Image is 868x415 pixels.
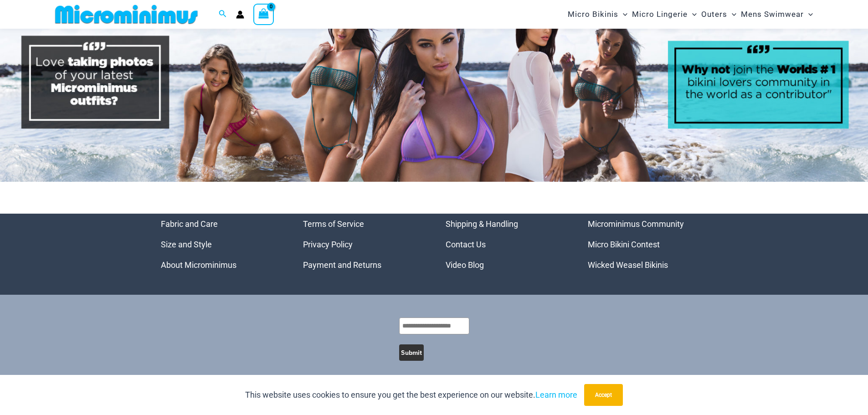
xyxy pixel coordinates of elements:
[727,3,736,26] span: Menu Toggle
[535,390,577,400] a: Learn more
[446,214,565,275] nav: Menu
[588,214,708,275] nav: Menu
[236,10,244,19] a: Account icon link
[565,3,630,26] a: Micro BikinisMenu ToggleMenu Toggle
[632,3,688,26] span: Micro Lingerie
[568,3,618,26] span: Micro Bikinis
[584,384,623,406] button: Accept
[741,3,804,26] span: Mens Swimwear
[446,214,565,275] aside: Footer Widget 3
[688,3,697,26] span: Menu Toggle
[446,260,484,270] a: Video Blog
[161,260,236,270] a: About Microminimus
[588,260,668,270] a: Wicked Weasel Bikinis
[51,4,201,25] img: MM SHOP LOGO FLAT
[161,214,281,275] aside: Footer Widget 1
[161,240,212,249] a: Size and Style
[303,214,423,275] nav: Menu
[161,219,218,229] a: Fabric and Care
[446,240,486,249] a: Contact Us
[446,219,518,229] a: Shipping & Handling
[588,240,660,249] a: Micro Bikini Contest
[804,3,813,26] span: Menu Toggle
[701,3,727,26] span: Outers
[245,388,577,402] p: This website uses cookies to ensure you get the best experience on our website.
[399,344,424,361] button: Submit
[253,4,274,25] a: View Shopping Cart, empty
[739,3,815,26] a: Mens SwimwearMenu ToggleMenu Toggle
[630,3,699,26] a: Micro LingerieMenu ToggleMenu Toggle
[564,1,817,27] nav: Site Navigation
[303,260,381,270] a: Payment and Returns
[219,9,227,20] a: Search icon link
[588,214,708,275] aside: Footer Widget 4
[699,3,739,26] a: OutersMenu ToggleMenu Toggle
[303,219,364,229] a: Terms of Service
[618,3,627,26] span: Menu Toggle
[588,219,684,229] a: Microminimus Community
[303,240,353,249] a: Privacy Policy
[303,214,423,275] aside: Footer Widget 2
[161,214,281,275] nav: Menu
